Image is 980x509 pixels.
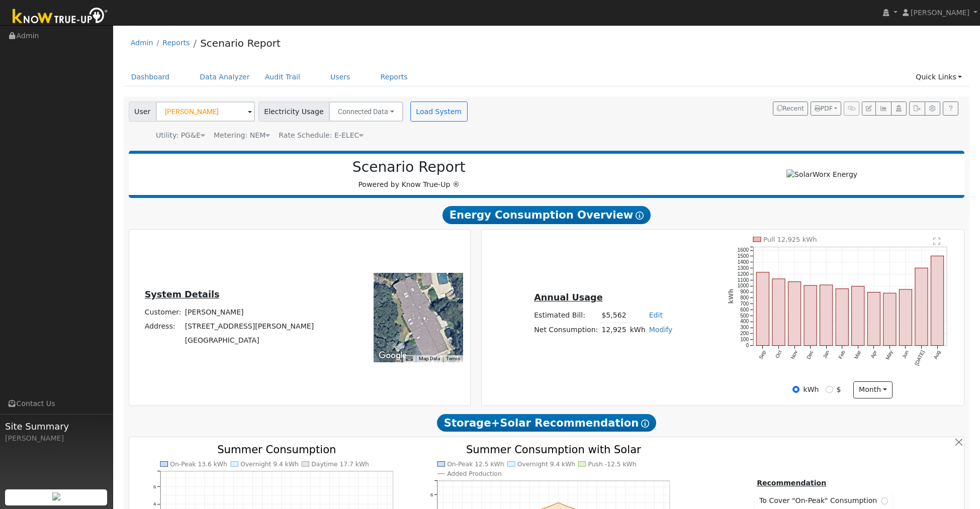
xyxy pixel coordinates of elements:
a: Modify [649,326,673,334]
span: Electricity Usage [258,101,329,122]
text: Mar [853,349,862,360]
text: Summer Consumption [217,443,336,456]
text: 300 [741,325,749,330]
text: 700 [741,301,749,307]
rect: onclick="" [868,292,880,346]
span: User [129,101,156,122]
text: Summer Consumption with Solar [466,443,642,456]
text: On-Peak 12.5 kWh [447,461,504,468]
text: Jun [901,350,910,359]
a: Dashboard [124,68,177,86]
text: Added Production [447,470,502,477]
span: Storage+Solar Recommendation [437,414,656,432]
text: 100 [741,337,749,342]
text: 600 [741,307,749,313]
span: Energy Consumption Overview [442,206,651,224]
text: Dec [806,350,814,360]
td: [GEOGRAPHIC_DATA] [183,334,316,348]
label: kWh [803,384,819,395]
button: Multi-Series Graph [875,101,891,116]
text: On-Peak 13.6 kWh [170,461,227,468]
text: Overnight 9.4 kWh [517,461,576,468]
div: [PERSON_NAME] [5,433,108,444]
a: Admin [131,39,153,47]
button: Connected Data [329,101,403,122]
text: Oct [774,349,783,359]
button: Map Data [419,355,440,362]
text: Feb [838,349,846,360]
text: Pull 12,925 kWh [763,236,817,243]
td: [PERSON_NAME] [183,305,316,319]
button: PDF [811,101,841,116]
img: retrieve [52,492,60,500]
rect: onclick="" [820,285,833,346]
span: To Cover "On-Peak" Consumption [759,495,881,506]
text: Sep [758,349,767,360]
circle: onclick="" [557,500,561,504]
rect: onclick="" [883,293,896,345]
a: Audit Trail [257,68,308,86]
img: Google [376,349,409,362]
text: Overnight 9.4 kWh [240,461,299,468]
td: 12,925 [600,323,628,337]
text: 1100 [738,277,749,283]
button: Settings [925,101,940,116]
td: [STREET_ADDRESS][PERSON_NAME] [183,319,316,333]
span: Site Summary [5,420,108,433]
h2: Scenario Report [139,159,679,176]
circle: onclick="" [547,504,551,508]
span: [PERSON_NAME] [911,9,969,17]
rect: onclick="" [757,272,769,346]
img: Know True-Up [8,6,113,28]
rect: onclick="" [788,282,801,346]
a: Open this area in Google Maps (opens a new window) [376,349,409,362]
text: 800 [741,295,749,300]
rect: onclick="" [900,289,912,346]
u: System Details [145,289,220,299]
text: Push -12.5 kWh [588,461,637,468]
button: Export Interval Data [909,101,925,116]
button: Load System [410,101,468,122]
text: [DATE] [914,349,926,366]
text: 1600 [738,247,749,253]
a: Help Link [943,101,958,116]
text: 0 [746,343,749,348]
text: 6 [153,483,156,489]
a: Edit [649,311,663,319]
td: Estimated Bill: [532,309,600,323]
text: 900 [741,289,749,294]
u: Annual Usage [534,292,602,302]
button: Edit User [862,101,876,116]
rect: onclick="" [804,285,817,346]
text: kWh [728,289,735,304]
text: Daytime 17.7 kWh [311,461,369,468]
td: Net Consumption: [532,323,600,337]
text: 1000 [738,283,749,288]
circle: onclick="" [566,504,570,508]
text: Apr [870,349,878,359]
img: SolarWorx Energy [786,169,857,180]
rect: onclick="" [852,286,864,346]
text: 6 [430,492,433,497]
button: month [853,381,893,398]
a: Terms (opens in new tab) [446,356,460,361]
text: 1300 [738,265,749,271]
text: 400 [741,319,749,324]
rect: onclick="" [931,256,944,345]
a: Reports [373,68,415,86]
u: Recommendation [757,479,826,487]
span: Alias: HETOUD [279,131,364,139]
text: 4 [153,501,156,506]
rect: onclick="" [836,289,848,346]
div: Metering: NEM [214,130,270,141]
td: $5,562 [600,309,628,323]
text:  [933,237,940,245]
text: 500 [741,313,749,319]
div: Powered by Know True-Up ® [134,159,684,190]
td: Address: [143,319,183,333]
button: Keyboard shortcuts [406,355,413,362]
text: May [885,350,894,361]
td: Customer: [143,305,183,319]
input: kWh [792,386,799,393]
input: $ [826,386,833,393]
